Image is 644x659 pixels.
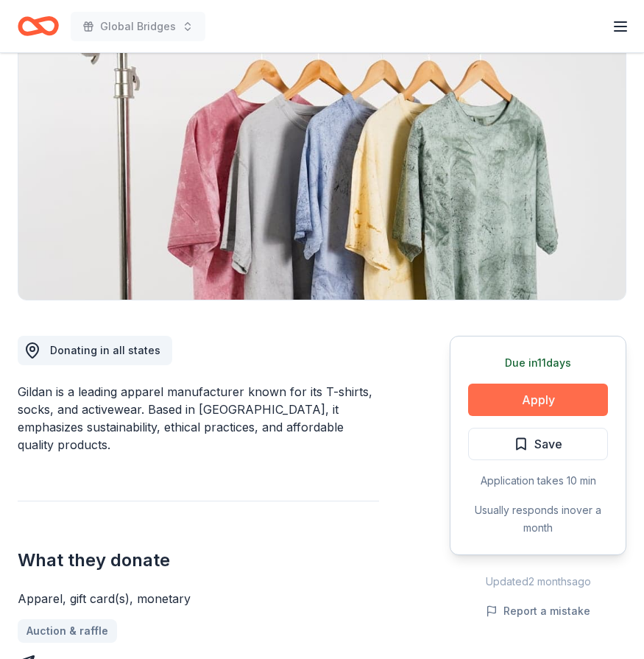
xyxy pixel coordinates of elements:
div: Usually responds in over a month [468,501,608,537]
span: Save [534,434,562,454]
button: Global Bridges [71,12,205,41]
div: Updated 2 months ago [450,573,626,591]
div: Due in 11 days [468,354,608,372]
div: Apparel, gift card(s), monetary [18,590,379,607]
a: Home [18,9,59,43]
a: Auction & raffle [18,619,117,643]
button: Report a mistake [486,602,590,620]
button: Save [468,428,608,460]
button: Apply [468,384,608,416]
h2: What they donate [18,549,379,572]
div: Gildan is a leading apparel manufacturer known for its T-shirts, socks, and activewear. Based in ... [18,383,379,454]
img: Image for Gildan [18,18,626,300]
span: Donating in all states [50,344,160,356]
span: Global Bridges [100,18,176,35]
div: Application takes 10 min [468,472,608,490]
